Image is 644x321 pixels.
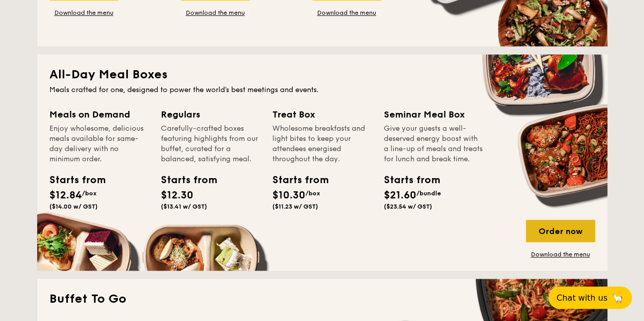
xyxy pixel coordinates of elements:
[161,172,207,188] div: Starts from
[526,220,595,242] div: Order now
[384,107,483,122] div: Seminar Meal Box
[49,107,149,122] div: Meals on Demand
[49,124,149,164] div: Enjoy wholesome, delicious meals available for same-day delivery with no minimum order.
[161,189,193,201] span: $12.30
[272,124,372,164] div: Wholesome breakfasts and light bites to keep your attendees energised throughout the day.
[49,189,82,201] span: $12.84
[548,286,632,309] button: Chat with us🦙
[556,293,607,303] span: Chat with us
[82,190,97,197] span: /box
[181,9,250,17] a: Download the menu
[272,172,318,188] div: Starts from
[49,172,95,188] div: Starts from
[305,190,320,197] span: /box
[384,124,483,164] div: Give your guests a well-deserved energy boost with a line-up of meals and treats for lunch and br...
[526,250,595,258] a: Download the menu
[161,124,260,164] div: Carefully-crafted boxes featuring highlights from our buffet, curated for a balanced, satisfying ...
[49,85,595,95] div: Meals crafted for one, designed to power the world's best meetings and events.
[272,203,318,210] span: ($11.23 w/ GST)
[272,107,372,122] div: Treat Box
[49,67,595,83] h2: All-Day Meal Boxes
[161,203,207,210] span: ($13.41 w/ GST)
[384,189,416,201] span: $21.60
[272,189,305,201] span: $10.30
[49,291,595,307] h2: Buffet To Go
[384,203,432,210] span: ($23.54 w/ GST)
[611,292,624,304] span: 🦙
[49,9,119,17] a: Download the menu
[49,203,98,210] span: ($14.00 w/ GST)
[161,107,260,122] div: Regulars
[384,172,430,188] div: Starts from
[416,190,441,197] span: /bundle
[312,9,381,17] a: Download the menu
